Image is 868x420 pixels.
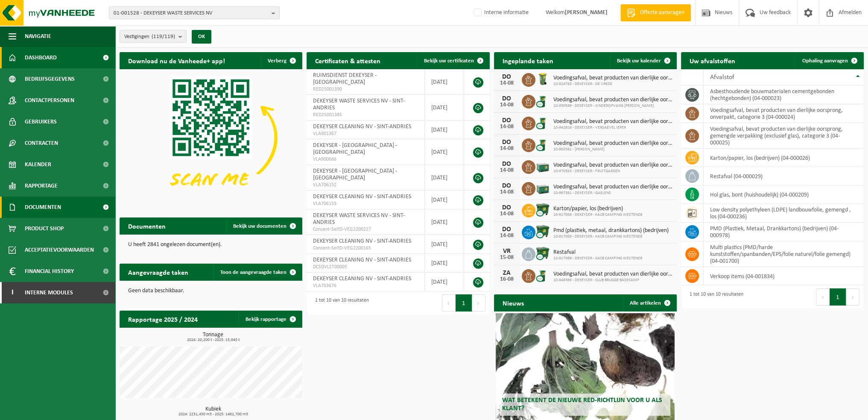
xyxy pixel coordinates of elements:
[313,194,411,200] span: DEKEYSER CLEANING NV - SINT-ANDRIES
[9,282,16,303] span: I
[25,218,64,239] span: Product Shop
[553,278,672,283] span: 10-848366 - DEKEYSER - CLUB BRUGGE BASECAMP
[313,142,397,156] span: DEKEYSER - [GEOGRAPHIC_DATA] - [GEOGRAPHIC_DATA]
[124,332,302,342] h3: Tonnage
[120,264,197,280] h2: Aangevraagde taken
[704,167,864,185] td: restafval (04-000029)
[498,73,515,80] div: DO
[638,9,687,17] span: Offerte aanvragen
[494,52,562,69] h2: Ingeplande taken
[152,34,175,39] count: (119/119)
[425,273,465,291] td: [DATE]
[535,181,550,195] img: PB-LB-0680-HPE-GN-01
[124,30,175,43] span: Vestigingen
[498,139,515,146] div: DO
[704,123,864,149] td: voedingsafval, bevat producten van dierlijke oorsprong, gemengde verpakking (exclusief glas), cat...
[535,72,550,86] img: WB-0140-HPE-GN-50
[311,294,369,312] div: 1 tot 10 van 10 resultaten
[553,184,672,191] span: Voedingsafval, bevat producten van dierlijke oorsprong, gemengde verpakking (exc...
[498,226,515,233] div: DO
[502,397,662,412] span: Wat betekent de nieuwe RED-richtlijn voor u als klant?
[498,270,515,276] div: ZA
[313,212,405,226] span: DEKEYSER WASTE SERVICES NV - SINT-ANDRIES
[704,104,864,123] td: voedingsafval, bevat producten van dierlijke oorsprong, onverpakt, categorie 3 (04-000024)
[553,256,643,261] span: 10-917069 - DEKEYSER - KACB CAMPING WESTENDE
[498,124,515,130] div: 14-08
[535,224,550,239] img: WB-1100-CU
[425,165,465,191] td: [DATE]
[704,223,864,241] td: PMD (Plastiek, Metaal, Drankkartons) (bedrijven) (04-000978)
[553,169,672,174] span: 10-970563 - DEKEYSER - FRUITGARDEN
[313,264,418,270] span: DCSDVLST00005
[313,182,418,188] span: VLA706152
[25,282,73,303] span: Interne modules
[25,26,51,47] span: Navigatie
[120,69,302,206] img: Download de VHEPlus App
[685,288,743,306] div: 1 tot 10 van 10 resultaten
[192,30,211,44] button: OK
[553,125,672,130] span: 10-942916 - DEKEYSER - VERSAEVEL IEPER
[424,58,474,64] span: Bekijk uw certificaten
[704,267,864,285] td: verkoop items (04-001834)
[553,162,672,169] span: Voedingsafval, bevat producten van dierlijke oorsprong, onverpakt, categorie 3
[425,235,465,254] td: [DATE]
[120,52,234,69] h2: Download nu de Vanheede+ app!
[425,191,465,209] td: [DATE]
[535,268,550,282] img: WB-0140-CU
[565,9,608,16] strong: [PERSON_NAME]
[25,90,74,111] span: Contactpersonen
[704,85,864,104] td: asbesthoudende bouwmaterialen cementgebonden (hechtgebonden) (04-000023)
[498,189,515,195] div: 14-08
[313,86,418,93] span: RED25001390
[25,68,75,90] span: Bedrijfsgegevens
[425,139,465,165] td: [DATE]
[313,156,418,163] span: VLA900666
[25,175,58,197] span: Rapportage
[25,47,57,68] span: Dashboard
[553,249,643,256] span: Restafval
[535,115,550,130] img: WB-0140-CU
[25,261,74,282] span: Financial History
[623,294,676,311] a: Alle artikelen
[261,52,301,69] button: Verberg
[313,226,418,233] span: Consent-SelfD-VEG2200227
[120,30,187,43] button: Vestigingen(119/119)
[313,200,418,207] span: VLA706153
[704,241,864,267] td: multi plastics (PMD/harde kunststoffen/spanbanden/EPS/folie naturel/folie gemengd) (04-001700)
[124,406,302,417] h3: Kubiek
[553,118,672,125] span: Voedingsafval, bevat producten van dierlijke oorsprong, onverpakt, categorie 3
[535,137,550,152] img: WB-0140-CU
[498,161,515,167] div: DO
[553,103,672,109] span: 10-930569 - DEKEYSER - KINDEROPVANG [PERSON_NAME]
[498,167,515,173] div: 14-08
[313,282,418,289] span: VLA703676
[498,146,515,152] div: 14-08
[313,238,411,244] span: DEKEYSER CLEANING NV - SINT-ANDRIES
[498,255,515,261] div: 15-08
[498,233,515,239] div: 14-08
[498,95,515,102] div: DO
[268,58,286,64] span: Verberg
[710,74,734,81] span: Afvalstof
[846,288,859,305] button: Next
[553,206,643,212] span: Karton/papier, los (bedrijven)
[553,140,672,147] span: Voedingsafval, bevat producten van dierlijke oorsprong, onverpakt, categorie 3
[472,6,529,19] label: Interne informatie
[425,120,465,139] td: [DATE]
[220,270,286,275] span: Toon de aangevraagde taken
[124,412,302,417] span: 2024: 2231,450 m3 - 2025: 1462,700 m3
[425,69,465,95] td: [DATE]
[498,204,515,211] div: DO
[456,294,472,311] button: 1
[498,248,515,255] div: VR
[553,82,672,87] span: 10-924783 - DEKEYSER - DE VREDE
[498,117,515,124] div: DO
[553,75,672,82] span: Voedingsafval, bevat producten van dierlijke oorsprong, onverpakt, categorie 3
[681,52,744,69] h2: Uw afvalstoffen
[610,52,676,69] a: Bekijk uw kalender
[498,80,515,86] div: 14-08
[25,197,61,218] span: Documenten
[307,52,389,69] h2: Certificaten & attesten
[313,130,418,137] span: VLA901367
[553,191,672,196] span: 10-967381 - DEKEYSER - GAELENS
